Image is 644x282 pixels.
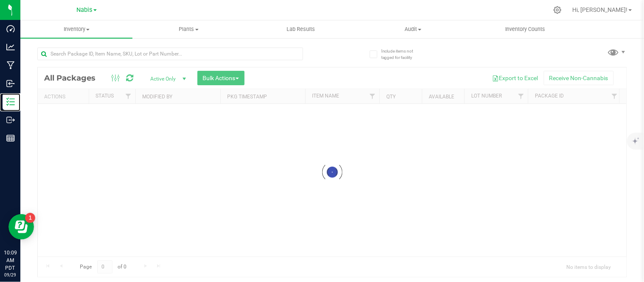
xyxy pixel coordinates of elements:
input: Search Package ID, Item Name, SKU, Lot or Part Number... [37,47,303,60]
iframe: Resource center unread badge [25,213,35,223]
div: Manage settings [552,6,563,14]
span: Hi, [PERSON_NAME]! [573,6,628,13]
inline-svg: Analytics [6,43,15,51]
inline-svg: Outbound [6,116,15,124]
inline-svg: Manufacturing [6,61,15,70]
a: Audit [357,20,469,38]
p: 09/29 [4,272,17,278]
span: Lab Results [276,25,327,33]
a: Inventory Counts [470,20,582,38]
span: Audit [357,25,469,33]
a: Inventory [20,20,132,38]
span: Inventory Counts [494,25,557,33]
inline-svg: Inventory [6,98,15,106]
p: 10:09 AM PDT [4,249,17,272]
inline-svg: Dashboard [6,25,15,33]
a: Lab Results [245,20,357,38]
a: Plants [132,20,245,38]
span: Include items not tagged for facility [381,48,424,61]
inline-svg: Inbound [6,79,15,88]
span: Nabis [77,6,93,14]
inline-svg: Reports [6,134,15,142]
span: Plants [133,25,244,33]
span: Inventory [20,25,132,33]
iframe: Resource center [8,214,34,240]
